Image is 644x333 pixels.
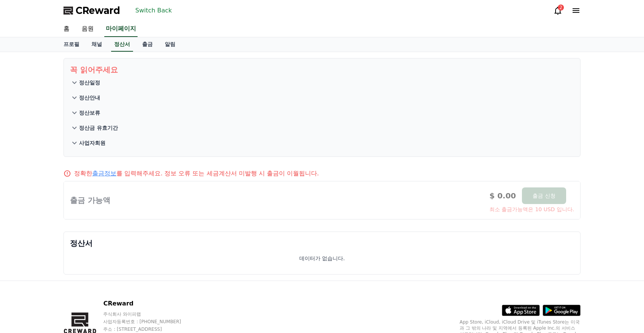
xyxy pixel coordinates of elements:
[159,37,181,52] a: 알림
[79,124,118,132] p: 정산금 유효기간
[132,5,175,17] button: Switch Back
[92,170,116,177] a: 출금정보
[57,37,85,52] a: 프로필
[111,37,133,52] a: 정산서
[558,5,564,11] div: 2
[70,238,574,249] p: 정산서
[70,135,574,150] button: 사업자회원
[70,90,574,105] button: 정산안내
[79,94,100,101] p: 정산안내
[70,105,574,120] button: 정산보류
[70,75,574,90] button: 정산일정
[103,299,195,308] p: CReward
[103,311,195,317] p: 주식회사 와이피랩
[85,37,108,52] a: 채널
[70,64,574,75] p: 꼭 읽어주세요
[553,6,562,15] a: 2
[74,169,319,178] p: 정확한 를 입력해주세요. 정보 오류 또는 세금계산서 미발행 시 출금이 이월됩니다.
[70,120,574,135] button: 정산금 유효기간
[103,326,195,332] p: 주소 : [STREET_ADDRESS]
[79,79,100,86] p: 정산일정
[76,21,100,37] a: 음원
[136,37,159,52] a: 출금
[79,139,105,147] p: 사업자회원
[76,5,120,17] span: CReward
[63,5,120,17] a: CReward
[57,21,76,37] a: 홈
[104,21,138,37] a: 마이페이지
[103,319,195,325] p: 사업자등록번호 : [PHONE_NUMBER]
[299,255,345,262] p: 데이터가 없습니다.
[79,109,100,117] p: 정산보류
